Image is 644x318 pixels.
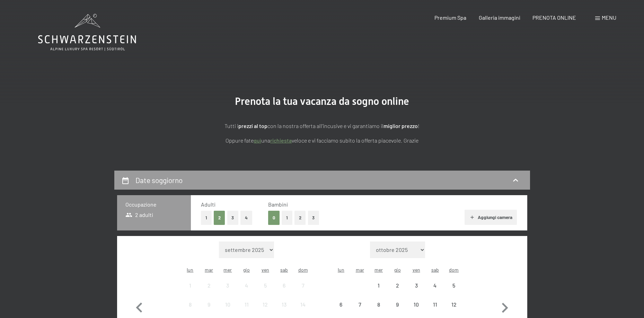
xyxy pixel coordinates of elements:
div: arrivo/check-in non effettuabile [369,295,388,314]
button: 1 [282,211,292,225]
div: Wed Sep 03 2025 [218,276,237,295]
div: Sun Oct 12 2025 [444,295,463,314]
div: Wed Sep 10 2025 [218,295,237,314]
div: Wed Oct 01 2025 [369,276,388,295]
div: Sun Sep 14 2025 [293,295,312,314]
div: arrivo/check-in non effettuabile [256,295,275,314]
div: Fri Sep 05 2025 [256,276,275,295]
strong: miglior prezzo [383,122,418,129]
div: Sat Oct 11 2025 [426,295,444,314]
div: 6 [275,283,293,300]
abbr: lunedì [338,267,344,273]
a: Premium Spa [434,14,466,21]
div: 7 [294,283,311,300]
div: 2 [389,283,406,300]
div: Fri Oct 03 2025 [407,276,425,295]
div: Fri Oct 10 2025 [407,295,425,314]
div: arrivo/check-in non effettuabile [388,276,407,295]
button: 3 [308,211,319,225]
div: 3 [407,283,425,300]
abbr: lunedì [187,267,193,273]
span: 2 adulti [125,211,153,219]
div: arrivo/check-in non effettuabile [218,295,237,314]
div: Thu Oct 09 2025 [388,295,407,314]
span: Menu [602,14,616,21]
abbr: venerdì [413,267,420,273]
button: 2 [294,211,306,225]
a: PRENOTA ONLINE [532,14,576,21]
div: arrivo/check-in non effettuabile [388,295,407,314]
abbr: giovedì [243,267,250,273]
abbr: sabato [431,267,439,273]
div: arrivo/check-in non effettuabile [181,276,200,295]
div: arrivo/check-in non effettuabile [237,276,256,295]
strong: prezzi al top [238,122,267,129]
button: Aggiungi camera [465,210,517,225]
div: Sun Sep 07 2025 [293,276,312,295]
div: Sat Oct 04 2025 [426,276,444,295]
div: Thu Oct 02 2025 [388,276,407,295]
abbr: domenica [298,267,308,273]
div: arrivo/check-in non effettuabile [275,295,293,314]
p: Oppure fate una veloce e vi facciamo subito la offerta piacevole. Grazie [149,136,495,145]
abbr: sabato [280,267,288,273]
div: Mon Oct 06 2025 [332,295,350,314]
div: Thu Sep 11 2025 [237,295,256,314]
div: 4 [238,283,255,300]
div: arrivo/check-in non effettuabile [444,276,463,295]
button: 0 [268,211,280,225]
button: 1 [201,211,212,225]
div: arrivo/check-in non effettuabile [181,295,200,314]
a: richiesta [270,137,292,144]
div: Tue Sep 09 2025 [200,295,218,314]
abbr: mercoledì [223,267,232,273]
div: 1 [370,283,387,300]
div: 5 [257,283,274,300]
abbr: martedì [205,267,213,273]
div: 1 [182,283,199,300]
abbr: giovedì [394,267,401,273]
abbr: martedì [356,267,364,273]
div: Tue Oct 07 2025 [351,295,369,314]
h3: Occupazione [125,201,183,208]
abbr: venerdì [262,267,269,273]
div: Sat Sep 13 2025 [275,295,293,314]
div: Mon Sep 01 2025 [181,276,200,295]
div: arrivo/check-in non effettuabile [200,295,218,314]
div: 3 [219,283,236,300]
span: Prenota la tua vacanza da sogno online [235,95,409,107]
button: 4 [240,211,252,225]
div: arrivo/check-in non effettuabile [351,295,369,314]
abbr: domenica [449,267,459,273]
h2: Date soggiorno [135,176,183,184]
div: Thu Sep 04 2025 [237,276,256,295]
a: Galleria immagini [479,14,520,21]
span: Bambini [268,201,288,208]
div: arrivo/check-in non effettuabile [332,295,350,314]
div: Fri Sep 12 2025 [256,295,275,314]
div: arrivo/check-in non effettuabile [293,295,312,314]
div: arrivo/check-in non effettuabile [275,276,293,295]
div: arrivo/check-in non effettuabile [218,276,237,295]
div: 5 [445,283,462,300]
button: 2 [214,211,225,225]
div: Mon Sep 08 2025 [181,295,200,314]
span: Adulti [201,201,215,208]
div: arrivo/check-in non effettuabile [426,276,444,295]
div: arrivo/check-in non effettuabile [407,295,425,314]
div: Sat Sep 06 2025 [275,276,293,295]
div: arrivo/check-in non effettuabile [256,276,275,295]
abbr: mercoledì [374,267,383,273]
a: quì [254,137,261,144]
div: arrivo/check-in non effettuabile [237,295,256,314]
div: arrivo/check-in non effettuabile [200,276,218,295]
p: Tutti i con la nostra offerta all'incusive e vi garantiamo il ! [149,121,495,130]
button: 3 [227,211,239,225]
div: Sun Oct 05 2025 [444,276,463,295]
div: Wed Oct 08 2025 [369,295,388,314]
div: 2 [200,283,218,300]
div: arrivo/check-in non effettuabile [426,295,444,314]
